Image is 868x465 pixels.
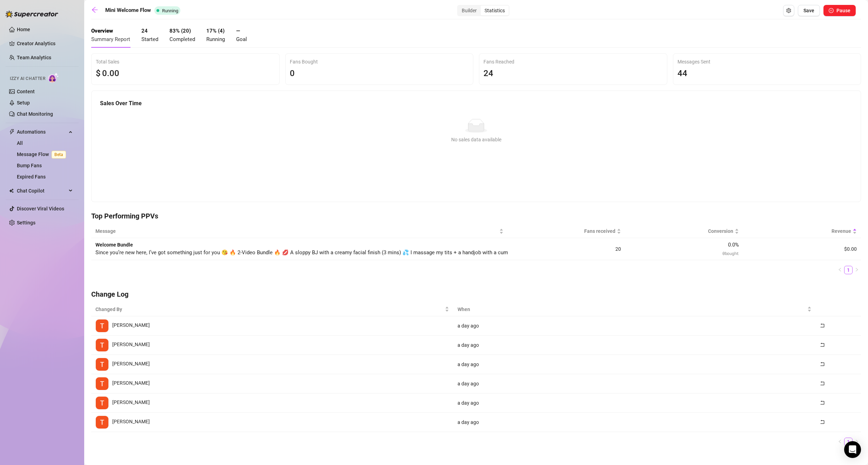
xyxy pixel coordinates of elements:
[820,400,825,405] span: rollback
[95,242,133,248] strong: Welcome Bundle
[853,266,861,274] button: right
[91,211,861,221] h4: Top Performing PPVs
[820,323,825,328] span: rollback
[458,305,806,313] span: When
[141,28,148,34] strong: 24
[290,68,295,78] span: 0
[96,397,108,409] img: Tilly Jamie
[747,227,851,235] span: Revenue
[102,68,107,78] span: 0
[17,27,30,32] a: Home
[625,224,743,238] th: Conversion
[453,336,815,355] td: a day ago
[141,36,158,42] span: Started
[853,438,861,446] button: right
[823,5,856,16] button: Pause
[728,242,739,248] span: 0.0 %
[853,438,861,446] li: Next Page
[838,268,842,272] span: left
[512,227,616,235] span: Fans received
[96,67,101,80] span: $
[95,249,816,256] span: Since you’re new here, I’ve got something just for you 😘 🔥 2-Video Bundle 🔥 💋 A sloppy BJ with a ...
[17,185,67,196] span: Chat Copilot
[836,266,844,274] li: Previous Page
[677,58,857,66] div: Messages Sent
[457,5,509,16] div: segmented control
[508,238,626,260] td: 20
[206,36,225,42] span: Running
[96,377,108,390] img: Tilly Jamie
[798,5,820,16] button: Save Flow
[100,99,852,108] h5: Sales Over Time
[9,188,14,193] img: Chat Copilot
[112,419,150,424] span: [PERSON_NAME]
[855,439,859,444] span: right
[112,380,150,386] span: [PERSON_NAME]
[206,28,225,34] strong: 17 % ( 4 )
[836,266,844,274] button: left
[453,316,815,336] td: a day ago
[96,416,108,429] img: Tilly Jamie
[677,68,687,78] span: 44
[112,342,150,347] span: [PERSON_NAME]
[105,7,151,13] strong: Mini Welcome Flow
[162,8,178,13] span: Running
[453,303,815,316] th: When
[483,58,663,66] div: Fans Reached
[236,36,247,42] span: Goal
[458,6,481,15] div: Builder
[453,393,815,413] td: a day ago
[6,11,58,18] img: logo-BBDzfeDw.svg
[722,250,739,256] span: 0 bought
[453,355,815,374] td: a day ago
[112,399,150,405] span: [PERSON_NAME]
[743,238,861,260] td: $0.00
[17,140,23,146] a: All
[17,111,53,117] a: Chat Monitoring
[91,6,102,15] a: arrow-left
[52,151,66,159] span: Beta
[820,381,825,386] span: rollback
[96,58,275,66] div: Total Sales
[17,126,67,137] span: Automations
[91,303,453,316] th: Changed By
[820,362,825,366] span: rollback
[91,28,113,34] strong: Overview
[10,75,45,82] span: Izzy AI Chatter
[836,438,844,446] button: left
[829,8,834,13] span: pause-circle
[17,151,69,157] a: Message FlowBeta
[743,224,861,238] th: Revenue
[17,220,35,225] a: Settings
[107,68,119,78] span: .00
[483,68,493,78] span: 24
[838,439,842,444] span: left
[91,36,130,42] span: Summary Report
[103,136,849,143] div: No sales data available
[17,38,73,49] a: Creator Analytics
[783,5,794,16] button: Open Exit Rules
[91,224,508,238] th: Message
[453,374,815,393] td: a day ago
[112,361,150,366] span: [PERSON_NAME]
[508,224,626,238] th: Fans received
[17,89,35,94] a: Content
[91,289,861,299] h4: Change Log
[290,58,469,66] div: Fans Bought
[629,227,733,235] span: Conversion
[236,28,240,34] strong: —
[95,227,498,235] span: Message
[844,266,852,274] a: 1
[836,438,844,446] li: Previous Page
[17,55,51,60] a: Team Analytics
[844,438,852,446] a: 1
[481,6,509,15] div: Statistics
[48,73,59,83] img: AI Chatter
[169,28,191,34] strong: 83 % ( 20 )
[17,174,46,180] a: Expired Fans
[112,322,150,328] span: [PERSON_NAME]
[169,36,195,42] span: Completed
[855,268,859,272] span: right
[836,8,850,13] span: Pause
